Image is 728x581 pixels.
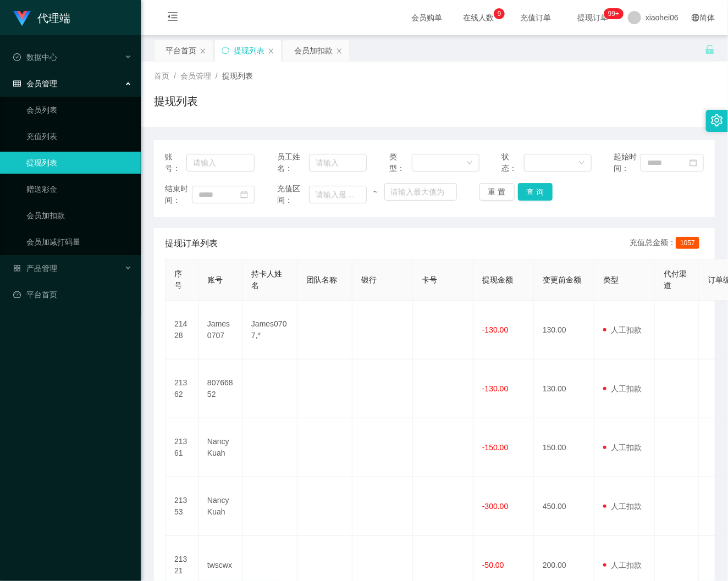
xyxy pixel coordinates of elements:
[384,183,457,201] input: 请输入最大值为
[26,99,132,121] a: 会员列表
[154,1,191,36] i: 图标: menu-fold
[216,71,218,80] span: /
[180,71,211,80] span: 会员管理
[198,359,242,418] td: 80766852
[200,48,206,54] i: 图标: close
[692,14,699,21] i: 图标: global
[422,275,437,284] span: 卡号
[482,325,508,334] span: -130.00
[306,275,337,284] span: 团队名称
[268,48,274,54] i: 图标: close
[482,561,504,569] span: -50.00
[498,8,501,19] p: 9
[294,40,333,61] div: 会员加扣款
[603,443,642,452] span: 人工扣款
[361,275,377,284] span: 银行
[482,443,508,452] span: -150.00
[603,384,642,393] span: 人工扣款
[705,45,715,54] i: 图标: unlock
[518,183,553,201] button: 查 询
[389,151,412,174] span: 类型：
[572,14,614,21] span: 提现订单
[222,71,253,80] span: 提现列表
[13,264,57,273] span: 产品管理
[309,154,367,171] input: 请输入
[166,301,198,359] td: 21428
[198,301,242,359] td: James0707
[711,114,723,126] i: 图标: setting
[578,159,585,167] i: 图标: down
[166,418,198,477] td: 21361
[166,359,198,418] td: 21362
[534,359,594,418] td: 130.00
[534,477,594,536] td: 450.00
[603,561,642,569] span: 人工扣款
[198,477,242,536] td: NancyKuah
[630,237,704,250] div: 充值总金额：
[26,231,132,253] a: 会员加减打码量
[186,154,255,171] input: 请输入
[534,301,594,359] td: 130.00
[13,80,21,87] i: 图标: table
[482,384,508,393] span: -130.00
[603,502,642,511] span: 人工扣款
[234,40,264,61] div: 提现列表
[154,71,169,80] span: 首页
[165,183,192,206] span: 结束时间：
[482,502,508,511] span: -300.00
[13,264,21,272] i: 图标: appstore-o
[26,125,132,147] a: 充值列表
[543,275,581,284] span: 变更前金额
[13,53,57,62] span: 数据中心
[222,47,229,54] i: 图标: sync
[664,269,687,290] span: 代付渠道
[165,151,186,174] span: 账号：
[277,151,309,174] span: 员工姓名：
[26,152,132,174] a: 提现列表
[166,477,198,536] td: 21353
[198,418,242,477] td: NancyKuah
[251,269,282,290] span: 持卡人姓名
[13,11,31,26] img: logo.9652507e.png
[676,237,699,249] span: 1057
[482,275,513,284] span: 提现金额
[614,151,641,174] span: 起始时间：
[494,8,505,19] sup: 9
[603,275,619,284] span: 类型
[166,40,196,61] div: 平台首页
[242,301,297,359] td: James0707,*
[277,183,309,206] span: 充值区间：
[165,237,218,250] span: 提现订单列表
[154,93,198,109] h1: 提现列表
[367,186,384,198] span: ~
[13,284,132,306] a: 图标: dashboard平台首页
[309,186,367,203] input: 请输入最小值为
[501,151,524,174] span: 状态：
[690,159,697,167] i: 图标: calendar
[207,275,223,284] span: 账号
[37,1,70,36] h1: 代理端
[26,204,132,226] a: 会员加扣款
[13,13,70,22] a: 代理端
[174,269,182,290] span: 序号
[466,159,473,167] i: 图标: down
[457,14,499,21] span: 在线人数
[515,14,556,21] span: 充值订单
[534,418,594,477] td: 150.00
[26,178,132,200] a: 赠送彩金
[13,53,21,61] i: 图标: check-circle-o
[336,48,343,54] i: 图标: close
[604,8,624,19] sup: 1113
[603,325,642,334] span: 人工扣款
[240,191,248,198] i: 图标: calendar
[479,183,515,201] button: 重 置
[13,79,57,88] span: 会员管理
[174,71,176,80] span: /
